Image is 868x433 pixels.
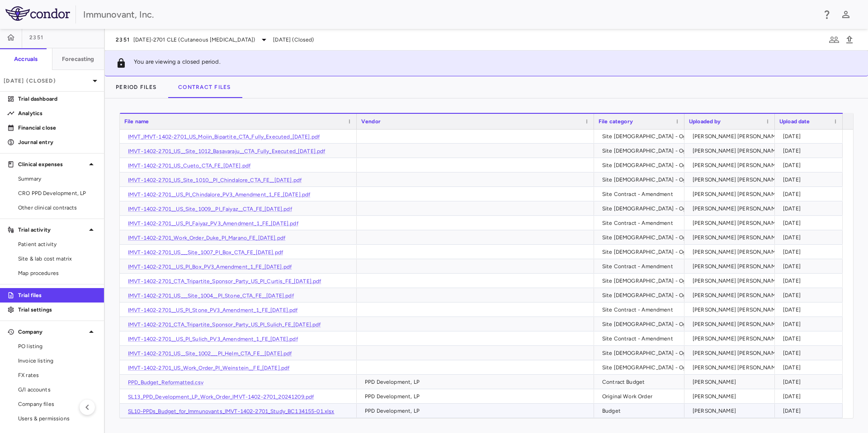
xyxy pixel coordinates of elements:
[693,303,808,317] div: [PERSON_NAME] [PERSON_NAME] Colodrero
[14,55,38,63] h6: Accruals
[602,288,717,303] div: Site [DEMOGRAPHIC_DATA] - Og Work Order
[602,230,717,245] div: Site [DEMOGRAPHIC_DATA] - Og Work Order
[83,8,816,21] div: Immunovant, Inc.
[693,158,808,172] div: [PERSON_NAME] [PERSON_NAME] Colodrero
[18,124,97,132] p: Financial close
[365,389,590,404] div: PPD Development, LP
[693,172,808,187] div: [PERSON_NAME] [PERSON_NAME] Colodrero
[128,293,294,299] a: IMVT-1402-2701_US___Site_1004__PI_Stone_CTA_FE__[DATE].pdf
[693,216,808,230] div: [PERSON_NAME] [PERSON_NAME] Colodrero
[18,400,97,408] span: Company files
[783,389,838,404] div: [DATE]
[62,55,94,63] h6: Forecasting
[134,58,221,69] p: You are viewing a closed period.
[783,144,838,158] div: [DATE]
[18,414,97,423] span: Users & permissions
[689,118,721,125] span: Uploaded by
[18,255,97,263] span: Site & lab cost matrix
[602,274,717,288] div: Site [DEMOGRAPHIC_DATA] - Og Work Order
[18,386,97,394] span: G/l accounts
[18,138,97,146] p: Journal entry
[128,350,292,357] a: IMVT-1402-2701_US__Site_1002___PI_Helm_CTA_FE__[DATE].pdf
[602,303,680,317] div: Site Contract - Amendment
[783,172,838,187] div: [DATE]
[128,321,321,328] a: IMVT-1402-2701_CTA_Tripartite_Sponsor_Party_US_PI_Sulich_FE_[DATE].pdf
[602,317,717,331] div: Site [DEMOGRAPHIC_DATA] - Og Work Order
[693,375,770,389] div: [PERSON_NAME]
[783,201,838,216] div: [DATE]
[128,365,289,371] a: IMVT-1402-2701_US_Work_Order_PI_Weinstein__FE_[DATE].pdf
[128,235,285,241] a: IMVT-1402-2701_Work_Order_Duke_PI_Marano_FE_[DATE].pdf
[783,375,838,389] div: [DATE]
[783,331,838,346] div: [DATE]
[18,189,97,197] span: CRO PPD Development, LP
[29,34,43,41] span: 2351
[602,259,680,274] div: Site Contract - Amendment
[128,249,283,256] a: IMVT-1402-2701_US___Site_1007_PI_Box_CTA_FE_[DATE].pdf
[783,360,838,375] div: [DATE]
[18,328,86,336] p: Company
[18,175,97,183] span: Summary
[128,379,203,386] a: PPD_Budget_Reformatted.csv
[18,269,97,277] span: Map procedures
[602,172,717,187] div: Site [DEMOGRAPHIC_DATA] - Og Work Order
[128,278,321,284] a: IMVT-1402-2701_CTA_Tripartite_Sponsor_Party_US_PI_Curtis_FE_[DATE].pdf
[167,76,242,98] button: Contract Files
[602,158,717,172] div: Site [DEMOGRAPHIC_DATA] - Og Work Order
[128,408,335,414] a: SL10-PPDs_Budget_for_Immunovants_IMVT-1402-2701_Study_BC134155-01.xlsx
[602,187,680,201] div: Site Contract - Amendment
[365,404,590,418] div: PPD Development, LP
[128,163,250,169] a: IMVT-1402-2701_US_Cueto_CTA_FE_[DATE].pdf
[693,389,770,404] div: [PERSON_NAME]
[18,291,97,299] p: Trial files
[783,216,838,230] div: [DATE]
[693,245,808,259] div: [PERSON_NAME] [PERSON_NAME] Colodrero
[18,357,97,365] span: Invoice listing
[783,288,838,303] div: [DATE]
[18,306,97,314] p: Trial settings
[693,274,808,288] div: [PERSON_NAME] [PERSON_NAME] Colodrero
[128,336,298,342] a: IMVT-1402-2701__US_PI_Sulich_PV3_Amendment_1_FE_[DATE].pdf
[693,404,770,418] div: [PERSON_NAME]
[18,240,97,248] span: Patient activity
[18,109,97,117] p: Analytics
[602,331,680,346] div: Site Contract - Amendment
[783,274,838,288] div: [DATE]
[693,346,808,360] div: [PERSON_NAME] [PERSON_NAME] Colodrero
[128,206,292,212] a: IMVT-1402-2701__US_Site_1009__PI_Faiyaz__CTA_FE_[DATE].pdf
[602,216,680,230] div: Site Contract - Amendment
[602,346,717,360] div: Site [DEMOGRAPHIC_DATA] - Og Work Order
[128,177,302,183] a: IMVT-1402-2701_US_Site_1010__PI_Chindalore_CTA_FE__[DATE].pdf
[693,129,808,144] div: [PERSON_NAME] [PERSON_NAME] Colodrero
[273,36,314,44] span: [DATE] (Closed)
[602,245,717,259] div: Site [DEMOGRAPHIC_DATA] - Og Work Order
[18,95,97,103] p: Trial dashboard
[5,6,70,21] img: logo-full-BYUhSk78.svg
[783,346,838,360] div: [DATE]
[602,201,717,216] div: Site [DEMOGRAPHIC_DATA] - Og Work Order
[128,191,310,198] a: IMVT-1402-2701__US_PI_Chindalore_PV3_Amendment_1_FE_[DATE].pdf
[365,375,590,389] div: PPD Development, LP
[602,129,717,144] div: Site [DEMOGRAPHIC_DATA] - Og Work Order
[693,317,808,331] div: [PERSON_NAME] [PERSON_NAME] Colodrero
[783,230,838,245] div: [DATE]
[124,118,149,125] span: File name
[693,144,808,158] div: [PERSON_NAME] [PERSON_NAME] Colodrero
[128,264,292,270] a: IMVT-1402-2701__US_PI_Box_PV3_Amendment_1_FE_[DATE].pdf
[693,230,808,245] div: [PERSON_NAME] [PERSON_NAME] Colodrero
[18,371,97,379] span: FX rates
[599,118,633,125] span: File category
[18,204,97,212] span: Other clinical contracts
[4,77,90,85] p: [DATE] (Closed)
[783,259,838,274] div: [DATE]
[361,118,381,125] span: Vendor
[693,360,808,375] div: [PERSON_NAME] [PERSON_NAME] Colodrero
[693,288,808,303] div: [PERSON_NAME] [PERSON_NAME] Colodrero
[133,36,255,44] span: [DATE]-2701 CLE (Cutaneous [MEDICAL_DATA])
[779,118,810,125] span: Upload date
[18,160,86,168] p: Clinical expenses
[783,158,838,172] div: [DATE]
[128,307,298,313] a: IMVT-1402-2701__US_PI_Stone_PV3_Amendment_1_FE_[DATE].pdf
[602,389,680,404] div: Original Work Order
[783,245,838,259] div: [DATE]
